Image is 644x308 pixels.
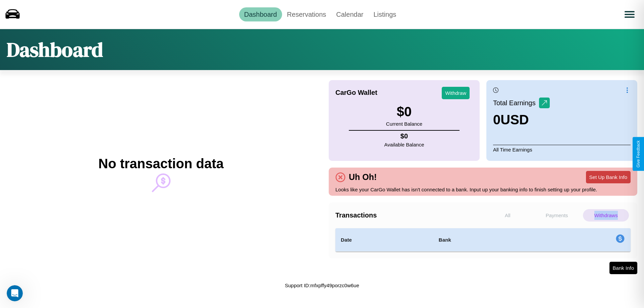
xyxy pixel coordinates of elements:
[493,97,539,109] p: Total Earnings
[386,104,422,119] h3: $ 0
[384,132,424,140] h4: $ 0
[282,7,331,21] a: Reservations
[98,156,223,171] h2: No transaction data
[586,171,631,183] button: Set Up Bank Info
[7,36,103,63] h1: Dashboard
[439,236,532,244] h4: Bank
[442,87,470,99] button: Withdraw
[335,228,631,252] table: simple table
[386,119,422,128] p: Current Balance
[335,185,631,194] p: Looks like your CarGo Wallet has isn't connected to a bank. Input up your banking info to finish ...
[636,140,641,168] div: Give Feedback
[331,7,368,21] a: Calendar
[285,281,359,290] p: Support ID: mfxpffy49porzc0w6ue
[534,209,580,222] p: Payments
[583,209,629,222] p: Withdraws
[493,112,550,127] h3: 0 USD
[341,236,428,244] h4: Date
[485,209,531,222] p: All
[384,140,424,149] p: Available Balance
[345,172,380,182] h4: Uh Oh!
[335,89,377,97] h4: CarGo Wallet
[609,262,637,274] button: Bank Info
[620,5,639,24] button: Open menu
[493,145,631,154] p: All Time Earnings
[335,211,483,219] h4: Transactions
[239,7,282,21] a: Dashboard
[368,7,401,21] a: Listings
[7,285,23,301] iframe: Intercom live chat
